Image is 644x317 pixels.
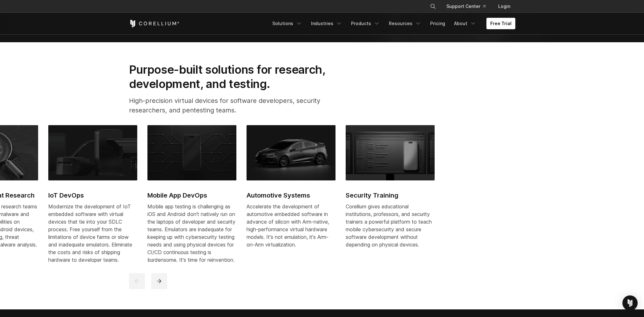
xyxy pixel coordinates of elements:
[129,63,346,91] h2: Purpose-built solutions for research, development, and testing.
[268,18,515,29] div: Navigation Menu
[129,20,180,27] a: Corellium Home
[307,18,346,29] a: Industries
[129,96,346,115] p: High-precision virtual devices for software developers, security researchers, and pentesting teams.
[622,295,638,311] div: Open Intercom Messenger
[441,1,491,12] a: Support Center
[346,203,435,248] p: Corellium gives educational institutions, professors, and security trainers a powerful platform t...
[486,18,515,29] a: Free Trial
[347,18,384,29] a: Products
[422,1,515,12] div: Navigation Menu
[346,191,435,200] h2: Security Training
[129,273,145,289] button: previous
[346,125,435,180] img: Black UI showing checklist interface and iPhone mockup, symbolizing mobile app testing and vulner...
[48,125,137,271] a: IoT DevOps IoT DevOps Modernize the development of IoT embedded software with virtual devices tha...
[147,191,236,200] h2: Mobile App DevOps
[426,18,449,29] a: Pricing
[268,18,306,29] a: Solutions
[48,203,137,264] div: Modernize the development of IoT embedded software with virtual devices that tie into your SDLC p...
[247,191,336,200] h2: Automotive Systems
[247,203,336,248] p: Accelerate the development of automotive embedded software in advance of silicon with Arm-native,...
[147,203,236,264] div: Mobile app testing is challenging as iOS and Android don't natively run on the laptops of develop...
[427,1,439,12] button: Search
[247,125,336,180] img: Automotive Systems
[450,18,480,29] a: About
[385,18,425,29] a: Resources
[48,125,137,180] img: IoT DevOps
[493,1,515,12] a: Login
[151,273,167,289] button: next
[48,191,137,200] h2: IoT DevOps
[147,125,236,180] img: Mobile App DevOps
